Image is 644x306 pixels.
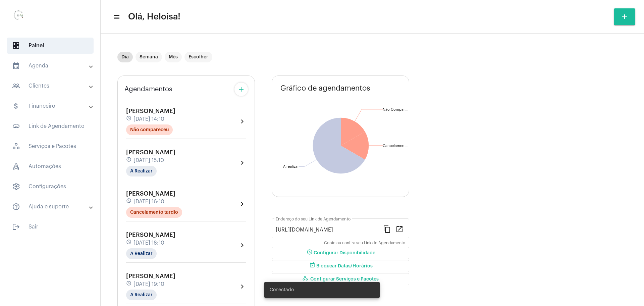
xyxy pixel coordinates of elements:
mat-icon: chevron_right [238,159,246,167]
span: Link de Agendamento [7,118,94,134]
mat-icon: schedule [126,239,132,247]
span: [DATE] 15:10 [133,157,164,163]
mat-icon: open_in_new [395,225,404,233]
text: A realizar [283,165,299,168]
mat-icon: schedule [126,198,132,205]
mat-icon: add [621,13,629,21]
mat-panel-title: Agenda [12,62,90,70]
span: Serviços e Pacotes [7,138,94,154]
span: [PERSON_NAME] [126,273,175,279]
mat-icon: chevron_right [238,283,246,291]
mat-expansion-panel-header: sidenav iconFinanceiro [4,98,100,114]
mat-icon: sidenav icon [12,82,20,90]
mat-chip: Não compareceu [126,124,173,135]
span: sidenav icon [12,162,20,170]
mat-panel-title: Clientes [12,82,90,90]
span: [DATE] 14:10 [133,116,164,122]
mat-icon: schedule [126,280,132,288]
mat-icon: sidenav icon [12,122,20,130]
span: Conectado [270,287,294,293]
span: [PERSON_NAME] [126,191,175,197]
span: Olá, Heloisa! [128,11,180,22]
mat-hint: Copie ou confira seu Link de Agendamento [324,241,405,246]
text: Cancelamen... [383,144,408,148]
span: sidenav icon [12,42,20,50]
input: Link [276,227,378,233]
button: Configurar Serviços e Pacotes [272,273,409,285]
button: Bloquear Datas/Horários [272,260,409,272]
mat-chip: Mês [165,52,182,62]
mat-icon: add [237,85,245,93]
span: Bloquear Datas/Horários [308,264,373,268]
span: [PERSON_NAME] [126,108,175,114]
span: Automações [7,158,94,174]
mat-chip: A Realizar [126,290,157,300]
mat-icon: chevron_right [238,117,246,125]
mat-icon: sidenav icon [12,62,20,70]
span: sidenav icon [12,183,20,191]
span: [DATE] 19:10 [133,281,164,287]
mat-icon: chevron_right [238,200,246,208]
mat-icon: sidenav icon [113,13,119,21]
mat-panel-title: Ajuda e suporte [12,203,90,211]
button: Configurar Disponibilidade [272,247,409,259]
mat-icon: schedule [126,115,132,123]
mat-chip: Semana [136,52,162,62]
mat-expansion-panel-header: sidenav iconAgenda [4,58,100,74]
mat-icon: schedule [306,249,314,257]
text: Não Compar... [383,108,408,111]
span: Sair [7,219,94,235]
span: [PERSON_NAME] [126,232,175,238]
mat-chip: Escolher [184,52,212,62]
mat-chip: Cancelamento tardio [126,207,182,218]
span: Agendamentos [124,86,172,93]
mat-icon: event_busy [308,262,316,270]
span: Configurações [7,178,94,195]
mat-icon: sidenav icon [12,223,20,231]
span: sidenav icon [12,142,20,150]
span: Painel [7,38,94,54]
img: 0d939d3e-dcd2-0964-4adc-7f8e0d1a206f.png [5,3,32,30]
mat-icon: chevron_right [238,241,246,249]
mat-icon: sidenav icon [12,102,20,110]
mat-icon: schedule [126,157,132,164]
mat-expansion-panel-header: sidenav iconClientes [4,78,100,94]
mat-chip: A Realizar [126,248,157,259]
span: [DATE] 18:10 [133,240,164,246]
mat-chip: A Realizar [126,166,157,176]
span: [PERSON_NAME] [126,149,175,155]
mat-icon: sidenav icon [12,203,20,211]
span: Gráfico de agendamentos [280,84,370,92]
mat-chip: Dia [117,52,133,62]
span: Configurar Disponibilidade [306,251,375,255]
mat-panel-title: Financeiro [12,102,90,110]
mat-expansion-panel-header: sidenav iconAjuda e suporte [4,199,100,215]
span: [DATE] 16:10 [133,199,164,205]
mat-icon: content_copy [383,225,391,233]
